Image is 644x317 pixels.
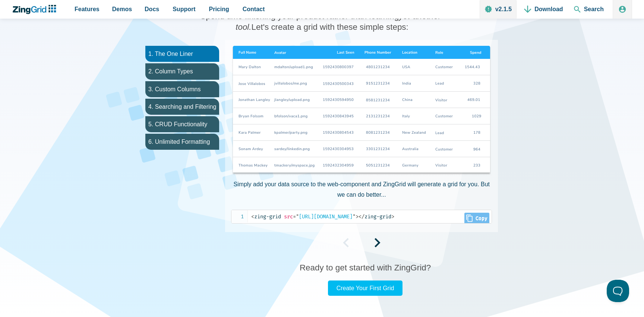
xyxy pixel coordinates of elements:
li: 2. Column Types [145,63,219,79]
span: Support [173,4,195,14]
a: ZingChart Logo. Click to return to the homepage [12,5,60,14]
span: </ [359,213,364,220]
a: Create Your First Grid [328,280,402,296]
li: 4. Searching and Filtering [145,99,219,115]
li: 6. Unlimited Formatting [145,134,219,150]
iframe: Help Scout Beacon - Open [607,280,629,302]
span: Features [75,4,100,14]
span: > [391,213,394,220]
span: = [293,213,296,220]
h3: Ready to get started with ZingGrid? [300,262,431,273]
span: Contact [243,4,265,14]
span: " [353,213,356,220]
span: zing-grid [251,213,281,220]
li: 3. Custom Columns [145,81,219,97]
span: Pricing [209,4,229,14]
span: [URL][DOMAIN_NAME] [293,213,356,220]
p: Simply add your data source to the web-component and ZingGrid will generate a grid for you. But w... [231,179,492,199]
li: 1. The One Liner [145,46,219,62]
h3: Spend time finishing your product rather than learning Let's create a grid with these simple steps: [192,11,452,32]
span: > [356,213,359,220]
span: src [284,213,293,220]
span: < [251,213,254,220]
span: Docs [145,4,159,14]
span: zing-grid [359,213,391,220]
span: Demos [112,4,132,14]
li: 5. CRUD Functionality [145,116,219,132]
span: " [296,213,299,220]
